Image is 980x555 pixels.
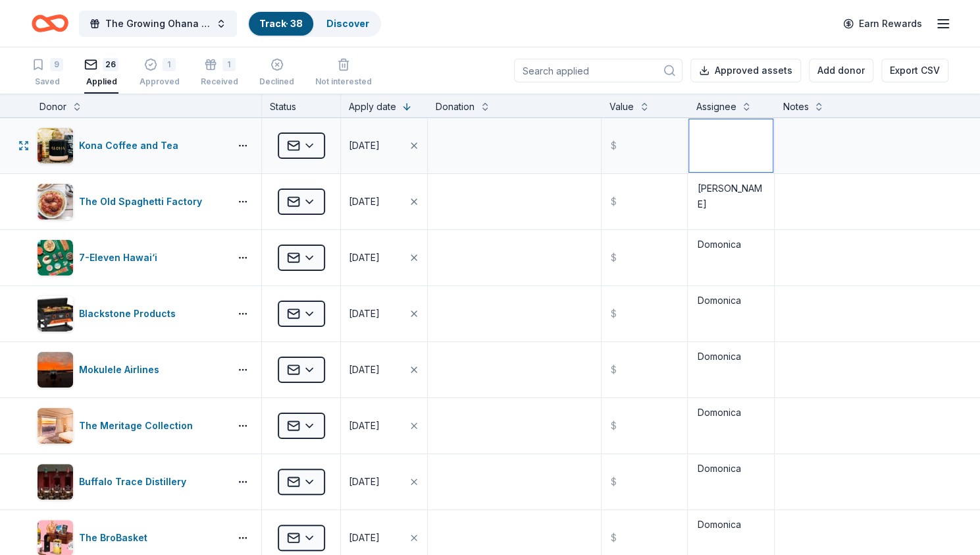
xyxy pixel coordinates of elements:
[689,343,773,396] textarea: Domonica
[79,474,192,490] div: Buffalo Trace Distillery
[341,286,427,341] button: [DATE]
[79,306,181,322] div: Blackstone Products
[689,287,773,340] textarea: Domonica
[38,296,73,332] img: Image for Blackstone Products
[39,99,66,115] div: Donor
[349,474,380,490] div: [DATE]
[835,12,930,36] a: Earn Rewards
[349,250,380,266] div: [DATE]
[690,59,801,82] button: Approved assets
[84,53,118,94] button: 26Applied
[79,194,207,210] div: The Old Spaghetti Factory
[201,53,238,94] button: 1Received
[326,18,369,29] a: Discover
[37,463,224,500] button: Image for Buffalo Trace DistilleryBuffalo Trace Distillery
[809,59,873,82] button: Add donor
[37,351,224,388] button: Image for Mokulele AirlinesMokulele Airlines
[349,362,380,378] div: [DATE]
[689,399,773,452] textarea: Domonica
[349,194,380,210] div: [DATE]
[79,362,165,378] div: Mokulele Airlines
[84,69,118,80] div: Applied
[38,184,73,219] img: Image for The Old Spaghetti Factory
[79,138,184,154] div: Kona Coffee and Tea
[79,250,163,266] div: 7-Eleven Hawai‘i
[32,53,63,94] button: 9Saved
[38,128,73,163] img: Image for Kona Coffee and Tea
[140,53,180,94] button: 1Approved
[514,59,683,82] input: Search applied
[37,407,224,444] button: Image for The Meritage CollectionThe Meritage Collection
[79,418,198,434] div: The Meritage Collection
[38,240,73,276] img: Image for 7-Eleven Hawai‘i
[259,18,303,29] a: Track· 38
[50,58,63,71] div: 9
[341,118,427,173] button: [DATE]
[37,239,224,276] button: Image for 7-Eleven Hawai‘i7-Eleven Hawai‘i
[349,306,380,322] div: [DATE]
[103,51,118,64] div: 26
[259,76,294,87] div: Declined
[349,530,380,546] div: [DATE]
[32,76,63,87] div: Saved
[689,231,773,284] textarea: Domonica
[341,174,427,229] button: [DATE]
[341,230,427,285] button: [DATE]
[38,352,73,388] img: Image for Mokulele Airlines
[315,76,372,87] div: Not interested
[222,58,236,71] div: 1
[349,418,380,434] div: [DATE]
[349,138,380,154] div: [DATE]
[38,464,73,500] img: Image for Buffalo Trace Distillery
[262,94,341,117] div: Status
[37,183,224,220] button: Image for The Old Spaghetti FactoryThe Old Spaghetti Factory
[881,59,948,82] button: Export CSV
[341,342,427,397] button: [DATE]
[79,530,153,546] div: The BroBasket
[79,11,237,37] button: The Growing Ohana Fundraiser Gala
[315,53,372,94] button: Not interested
[689,455,773,508] textarea: Domonica
[783,99,808,115] div: Notes
[37,295,224,332] button: Image for Blackstone ProductsBlackstone Products
[163,58,176,71] div: 1
[341,398,427,453] button: [DATE]
[38,408,73,444] img: Image for The Meritage Collection
[201,76,238,87] div: Received
[32,8,68,39] a: Home
[37,127,224,164] button: Image for Kona Coffee and Tea Kona Coffee and Tea
[140,76,180,87] div: Approved
[105,16,211,32] span: The Growing Ohana Fundraiser Gala
[247,11,381,37] button: Track· 38Discover
[436,99,475,115] div: Donation
[609,99,634,115] div: Value
[349,99,396,115] div: Apply date
[689,175,773,228] textarea: [PERSON_NAME]
[696,99,736,115] div: Assignee
[341,454,427,510] button: [DATE]
[259,53,294,94] button: Declined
